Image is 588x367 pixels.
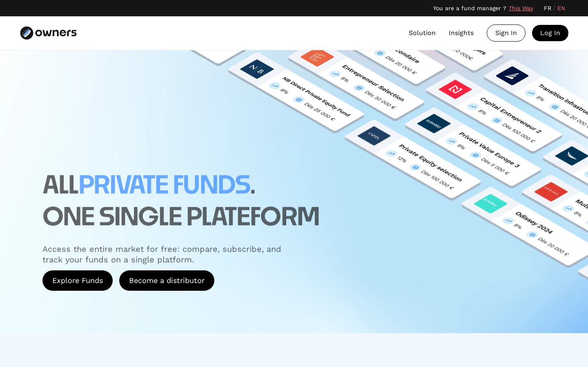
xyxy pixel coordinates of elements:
a: Become a distributor [119,270,214,291]
a: Sign In [487,24,526,42]
a: EN [557,4,565,13]
span: PRIVATE FUNDS [78,174,250,199]
div: Sign In [487,25,525,41]
a: Insights [449,28,474,38]
h1: ALL . One single plateform [42,170,320,234]
a: Solution [409,28,436,38]
a: Log In [532,25,568,41]
a: This Way [509,4,533,13]
a: Explore Funds [42,270,113,291]
div: / [553,3,556,13]
div: Access the entire market for free: compare, subscribe, and track your funds on a single platform. [42,244,287,265]
div: You are a fund manager ? [433,4,506,13]
a: FR [544,4,551,13]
